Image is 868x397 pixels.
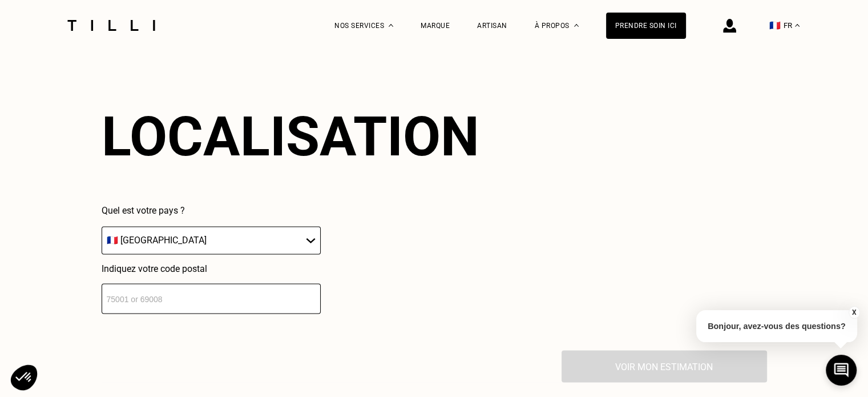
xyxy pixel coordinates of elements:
[848,306,859,319] button: X
[696,310,857,342] p: Bonjour, avez-vous des questions?
[795,24,800,27] img: menu déroulant
[389,24,393,27] img: Menu déroulant
[63,20,159,31] img: Logo du service de couturière Tilli
[102,205,321,216] p: Quel est votre pays ?
[477,22,507,30] a: Artisan
[769,20,781,31] span: 🇫🇷
[574,24,579,27] img: Menu déroulant à propos
[421,22,450,30] a: Marque
[102,283,321,314] input: 75001 or 69008
[723,19,736,33] img: icône connexion
[606,13,686,39] a: Prendre soin ici
[102,263,321,274] p: Indiquez votre code postal
[102,105,479,169] div: Localisation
